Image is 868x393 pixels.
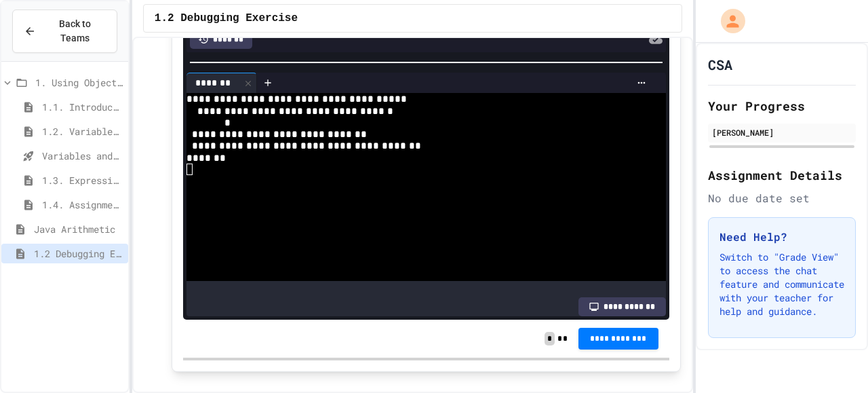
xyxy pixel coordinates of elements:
span: 1.2 Debugging Exercise [34,246,123,261]
span: 1. Using Objects and Methods [35,75,123,90]
h2: Your Progress [708,96,856,115]
div: [PERSON_NAME] [712,126,852,138]
div: My Account [707,5,749,37]
span: 1.2 Debugging Exercise [155,10,298,26]
span: 1.4. Assignment and Input [42,198,123,212]
p: Switch to "Grade View" to access the chat feature and communicate with your teacher for help and ... [719,250,844,318]
span: Variables and Data Types - Quiz [42,149,123,163]
span: 1.2. Variables and Data Types [42,124,123,138]
h3: Need Help? [719,229,844,245]
span: 1.1. Introduction to Algorithms, Programming, and Compilers [42,100,123,114]
span: 1.3. Expressions and Output [New] [42,173,123,187]
h2: Assignment Details [708,166,856,185]
span: Java Arithmetic [34,222,123,236]
div: No due date set [708,190,856,206]
button: Back to Teams [12,10,117,53]
h1: CSA [708,55,732,74]
span: Back to Teams [44,17,106,45]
